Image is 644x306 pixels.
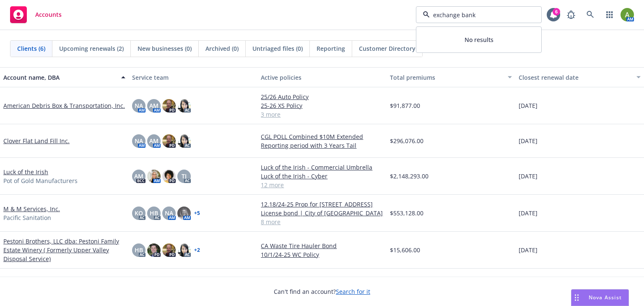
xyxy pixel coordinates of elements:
[571,289,629,306] button: Nova Assist
[17,44,45,53] span: Clients (6)
[390,101,420,110] span: $91,877.00
[563,6,579,23] a: Report a Bug
[135,246,143,254] span: HB
[390,136,423,145] span: $296,076.00
[3,167,48,176] a: Luck of the Irish
[194,248,200,253] a: + 2
[257,67,386,87] button: Active policies
[182,172,187,180] span: TJ
[416,27,541,52] span: No results
[147,170,161,183] img: photo
[519,172,538,180] span: [DATE]
[261,110,383,119] a: 3 more
[601,6,618,23] a: Switch app
[3,101,125,110] a: American Debris Box & Transportation, Inc.
[162,99,176,112] img: photo
[135,209,143,217] span: KO
[177,207,191,220] img: photo
[205,44,239,53] span: Archived (0)
[390,246,420,254] span: $15,606.00
[261,180,383,189] a: 12 more
[336,288,370,296] a: Search for it
[177,243,191,257] img: photo
[390,172,428,180] span: $2,148,293.00
[261,200,383,209] a: 12.18/24-25 Prop for [STREET_ADDRESS]
[150,209,158,217] span: HB
[261,92,383,101] a: 25/26 Auto Policy
[390,209,423,217] span: $553,128.00
[3,213,51,222] span: Pacific Sanitation
[430,10,525,19] input: Filter by keyword
[135,101,143,110] span: NA
[138,44,192,53] span: New businesses (0)
[519,73,631,82] div: Closest renewal date
[274,287,370,296] span: Can't find an account?
[59,44,124,53] span: Upcoming renewals (2)
[261,101,383,110] a: 25-26 XS Policy
[165,209,173,217] span: NA
[519,136,538,145] span: [DATE]
[359,44,415,53] span: Customer Directory
[261,209,383,217] a: License bond | City of [GEOGRAPHIC_DATA]
[132,73,254,82] div: Service team
[177,99,191,112] img: photo
[162,134,176,148] img: photo
[317,44,345,53] span: Reporting
[129,67,257,87] button: Service team
[261,132,383,150] a: CGL POLL Combined $10M Extended Reporting period with 3 Years Tail
[261,73,383,82] div: Active policies
[135,136,143,145] span: NA
[571,290,582,306] div: Drag to move
[147,243,161,257] img: photo
[194,211,200,216] a: + 5
[149,101,158,110] span: AM
[261,217,383,226] a: 8 more
[519,101,538,110] span: [DATE]
[519,246,538,254] span: [DATE]
[387,67,515,87] button: Total premiums
[252,44,303,53] span: Untriaged files (0)
[261,163,383,172] a: Luck of the Irish - Commercial Umbrella
[162,243,176,257] img: photo
[261,250,383,259] a: 10/1/24-25 WC Policy
[177,134,191,148] img: photo
[3,136,70,145] a: Clover Flat Land Fill Inc.
[162,170,176,183] img: photo
[134,172,143,180] span: AM
[7,3,65,26] a: Accounts
[3,176,78,185] span: Pot of Gold Manufacturers
[3,237,125,263] a: Pestoni Brothers, LLC dba: Pestoni Family Estate Winery ( Formerly Upper Valley Disposal Service)
[621,8,634,21] img: photo
[515,67,644,87] button: Closest renewal date
[261,241,383,250] a: CA Waste Tire Hauler Bond
[3,204,60,213] a: M & M Services, Inc.
[35,11,62,18] span: Accounts
[390,73,503,82] div: Total premiums
[553,8,560,16] div: 6
[261,172,383,180] a: Luck of the Irish - Cyber
[149,136,158,145] span: AM
[582,6,599,23] a: Search
[3,73,116,82] div: Account name, DBA
[519,209,538,217] span: [DATE]
[589,294,622,301] span: Nova Assist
